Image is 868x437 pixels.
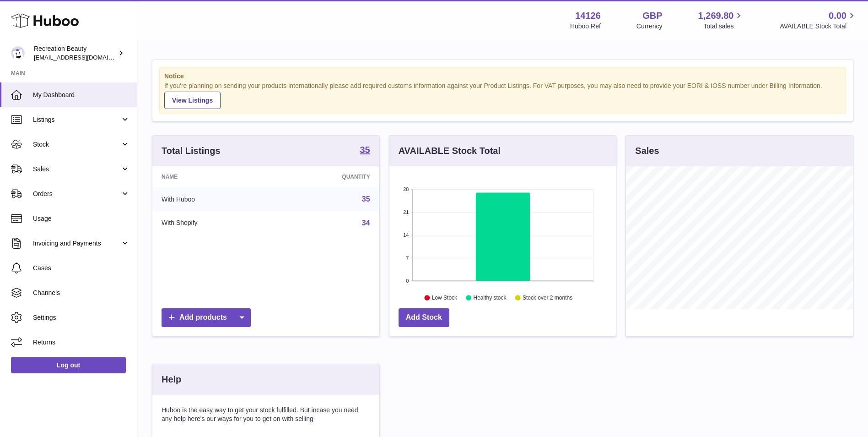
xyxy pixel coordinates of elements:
text: 21 [403,209,409,215]
span: Stock [33,140,120,149]
span: Cases [33,264,130,273]
text: Low Stock [432,295,458,301]
span: Listings [33,115,120,124]
div: Huboo Ref [570,22,601,31]
a: 35 [360,145,370,156]
p: Huboo is the easy way to get your stock fulfilled. But incase you need any help here's our ways f... [162,406,370,423]
span: [EMAIL_ADDRESS][DOMAIN_NAME] [34,54,135,61]
th: Quantity [275,166,379,187]
a: View Listings [164,92,221,109]
text: Healthy stock [473,295,507,301]
h3: Total Listings [162,145,221,157]
span: 1,269.80 [698,10,734,22]
text: 14 [403,232,409,238]
strong: 14126 [575,10,601,22]
a: 35 [362,195,370,203]
span: Channels [33,289,130,297]
th: Name [152,166,275,187]
text: 0 [406,278,409,284]
span: Sales [33,165,120,174]
div: If you're planning on sending your products internationally please add required customs informati... [164,82,841,109]
td: With Shopify [152,211,275,235]
h3: AVAILABLE Stock Total [399,145,501,157]
span: Total sales [703,22,744,31]
a: 0.00 AVAILABLE Stock Total [780,10,857,31]
span: Returns [33,338,130,347]
img: customercare@recreationbeauty.com [11,46,25,60]
a: 34 [362,219,370,227]
a: Log out [11,357,126,373]
a: 1,269.80 Total sales [698,10,744,31]
div: Currency [636,22,663,31]
span: AVAILABLE Stock Total [780,22,857,31]
strong: GBP [642,10,662,22]
text: 7 [406,255,409,261]
span: Usage [33,214,130,223]
span: Orders [33,190,120,198]
h3: Help [162,373,181,386]
span: My Dashboard [33,91,130,99]
text: Stock over 2 months [523,295,572,301]
span: Invoicing and Payments [33,239,120,248]
td: With Huboo [152,187,275,211]
strong: 35 [360,145,370,154]
text: 28 [403,186,409,192]
span: 0.00 [829,10,846,22]
span: Settings [33,313,130,322]
a: Add Stock [399,308,449,327]
strong: Notice [164,72,841,81]
h3: Sales [635,145,659,157]
a: Add products [162,308,251,327]
div: Recreation Beauty [34,44,116,62]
